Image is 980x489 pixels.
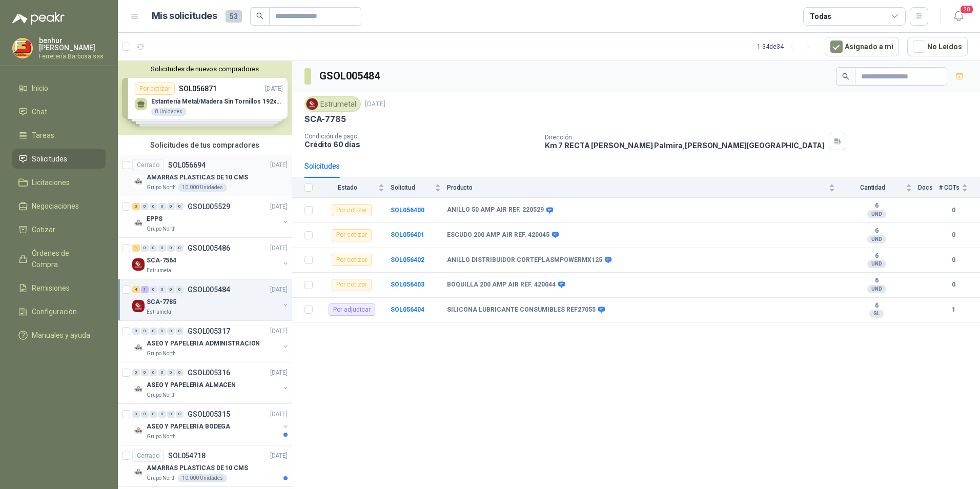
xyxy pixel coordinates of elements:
[959,5,974,14] span: 20
[188,328,230,335] p: GSOL005317
[391,178,447,198] th: Solicitud
[332,204,372,216] div: Por cotizar
[270,368,288,378] p: [DATE]
[841,178,918,198] th: Cantidad
[132,258,145,271] img: Company Logo
[167,369,175,376] div: 0
[132,424,145,437] img: Company Logo
[132,366,290,399] a: 0 0 0 0 0 0 GSOL005316[DATE] Company LogoASEO Y PAPELERIA ALMACENGrupo North
[270,451,288,461] p: [DATE]
[32,248,96,270] span: Órdenes de Compra
[132,203,140,210] div: 3
[147,184,176,192] p: Grupo North
[12,126,106,145] a: Tareas
[319,68,381,84] h3: GSOL005484
[176,286,183,293] div: 0
[810,11,831,22] div: Todas
[132,328,140,335] div: 0
[939,280,968,290] b: 0
[304,140,537,149] p: Crédito 60 días
[147,391,176,399] p: Grupo North
[147,256,176,266] p: SCA-7564
[319,184,376,191] span: Estado
[447,231,549,239] b: ESCUDO 200 AMP AIR REF. 420045
[167,244,175,252] div: 0
[332,254,372,266] div: Por cotizar
[167,203,175,210] div: 0
[188,369,230,376] p: GSOL005316
[147,214,162,224] p: EPPS
[12,325,106,345] a: Manuales y ayuda
[132,175,145,188] img: Company Logo
[447,256,602,264] b: ANILLO DISTRIBUIDOR CORTEPLASMPOWERMX125
[304,96,361,112] div: Estrumetal
[867,210,886,218] div: UND
[32,83,48,94] span: Inicio
[270,327,288,336] p: [DATE]
[132,450,164,462] div: Cerrado
[841,184,904,191] span: Cantidad
[147,474,176,482] p: Grupo North
[132,159,164,171] div: Cerrado
[869,310,884,318] div: GL
[147,339,260,349] p: ASEO Y PAPELERIA ADMINISTRACION
[332,229,372,241] div: Por cotizar
[147,308,173,316] p: Estrumetal
[118,155,292,196] a: CerradoSOL056694[DATE] Company LogoAMARRAS PLASTICAS DE 10 CMSGrupo North10.000 Unidades
[939,230,968,240] b: 0
[188,286,230,293] p: GSOL005484
[158,411,166,418] div: 0
[168,161,206,169] p: SOL056694
[32,106,47,117] span: Chat
[841,302,912,310] b: 6
[867,260,886,268] div: UND
[176,369,183,376] div: 0
[176,203,183,210] div: 0
[141,286,149,293] div: 1
[132,217,145,229] img: Company Logo
[825,37,899,56] button: Asignado a mi
[158,286,166,293] div: 0
[447,281,556,289] b: BOQUILLA 200 AMP AIR REF. 420044
[939,178,980,198] th: # COTs
[447,184,827,191] span: Producto
[132,341,145,354] img: Company Logo
[256,12,263,19] span: search
[842,73,849,80] span: search
[147,422,230,432] p: ASEO Y PAPELERIA BODEGA
[949,7,968,26] button: 20
[304,114,346,125] p: SCA-7785
[188,244,230,252] p: GSOL005486
[757,38,816,55] div: 1 - 34 de 34
[12,12,65,25] img: Logo peakr
[188,411,230,418] p: GSOL005315
[132,466,145,478] img: Company Logo
[188,203,230,210] p: GSOL005529
[132,286,140,293] div: 4
[32,306,77,317] span: Configuración
[307,98,318,110] img: Company Logo
[132,242,290,275] a: 1 0 0 0 0 0 GSOL005486[DATE] Company LogoSCA-7564Estrumetal
[147,225,176,233] p: Grupo North
[332,279,372,291] div: Por cotizar
[141,328,149,335] div: 0
[147,463,248,473] p: AMARRAS PLASTICAS DE 10 CMS
[141,203,149,210] div: 0
[150,369,157,376] div: 0
[150,328,157,335] div: 0
[176,411,183,418] div: 0
[391,256,424,263] b: SOL056402
[32,177,70,188] span: Licitaciones
[167,411,175,418] div: 0
[132,411,140,418] div: 0
[841,277,912,285] b: 6
[167,328,175,335] div: 0
[391,306,424,313] a: SOL056404
[141,244,149,252] div: 0
[391,281,424,288] a: SOL056403
[304,133,537,140] p: Condición de pago
[122,65,288,73] button: Solicitudes de nuevos compradores
[270,410,288,419] p: [DATE]
[329,303,375,316] div: Por adjudicar
[32,330,90,341] span: Manuales y ayuda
